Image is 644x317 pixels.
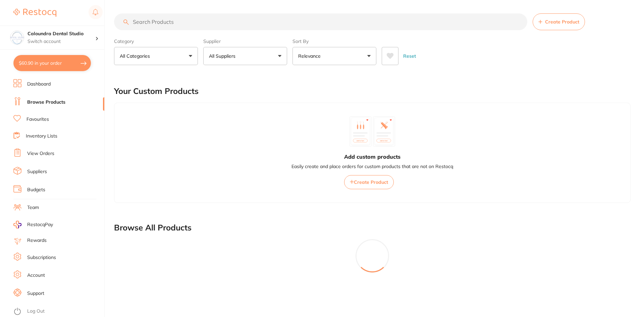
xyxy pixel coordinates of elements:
[27,237,47,244] a: Rewards
[10,31,24,44] img: Caloundra Dental Studio
[26,116,49,123] a: Favourites
[13,5,56,20] a: Restocq Logo
[114,87,199,96] h2: Your Custom Products
[291,163,453,170] p: Easily create and place orders for custom products that are not on Restocq
[344,153,400,160] h3: Add custom products
[292,47,376,65] button: Relevance
[27,254,56,261] a: Subscriptions
[27,204,39,211] a: Team
[27,99,65,106] a: Browse Products
[13,55,91,71] button: $60.90 in your order
[373,116,395,147] img: custom_product_2
[545,19,579,24] span: Create Product
[298,53,323,59] p: Relevance
[292,38,376,44] label: Sort By
[27,272,45,279] a: Account
[26,133,57,140] a: Inventory Lists
[13,221,21,228] img: RestocqPay
[203,47,287,65] button: All Suppliers
[209,53,238,59] p: All Suppliers
[203,38,287,44] label: Supplier
[114,223,192,232] h2: Browse All Products
[344,175,394,189] button: Create Product
[27,187,45,193] a: Budgets
[27,81,51,88] a: Dashboard
[27,221,53,228] span: RestocqPay
[114,13,527,30] input: Search Products
[350,116,372,147] img: custom_product_1
[13,9,56,17] img: Restocq Logo
[354,179,388,185] span: Create Product
[13,306,102,317] button: Log Out
[27,168,47,175] a: Suppliers
[13,221,53,228] a: RestocqPay
[114,47,198,65] button: All Categories
[120,53,153,59] p: All Categories
[27,290,44,297] a: Support
[27,308,45,315] a: Log Out
[27,150,54,157] a: View Orders
[28,38,95,45] p: Switch account
[401,47,418,65] button: Reset
[114,38,198,44] label: Category
[28,31,95,37] h4: Caloundra Dental Studio
[533,13,585,30] button: Create Product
